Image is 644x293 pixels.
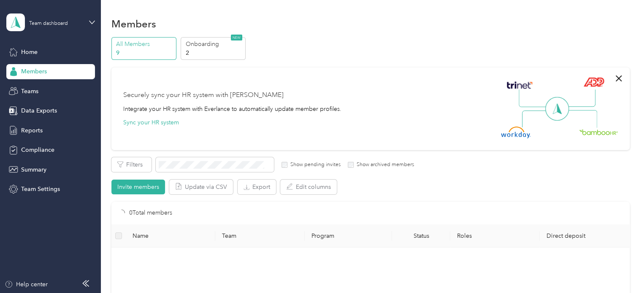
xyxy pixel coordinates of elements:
[129,208,172,218] p: 0 Total members
[21,126,43,135] span: Reports
[116,48,173,57] p: 9
[126,224,215,247] th: Name
[21,48,38,56] span: Home
[186,40,243,48] p: Onboarding
[392,224,450,247] th: Status
[21,87,38,96] span: Teams
[287,161,341,169] label: Show pending invites
[111,157,152,172] button: Filters
[21,106,57,115] span: Data Exports
[111,19,156,28] h1: Members
[540,224,629,247] th: Direct deposit
[522,110,551,127] img: Line Left Down
[450,224,540,247] th: Roles
[123,105,341,113] div: Integrate your HR system with Everlance to automatically update member profiles.
[354,161,414,169] label: Show archived members
[280,180,337,194] button: Edit columns
[305,224,392,247] th: Program
[111,180,165,194] button: Invite members
[123,118,179,127] button: Sync your HR system
[21,145,54,154] span: Compliance
[597,246,644,293] iframe: Everlance-gr Chat Button Frame
[21,67,47,76] span: Members
[505,79,534,91] img: Trinet
[186,48,243,57] p: 2
[238,180,276,194] button: Export
[123,90,284,100] div: Securely sync your HR system with [PERSON_NAME]
[579,129,618,135] img: BambooHR
[231,35,242,40] span: NEW
[215,224,305,247] th: Team
[519,89,548,108] img: Line Left Up
[169,180,233,194] button: Update via CSV
[21,165,46,174] span: Summary
[501,126,530,138] img: Workday
[133,232,208,239] span: Name
[568,110,597,128] img: Line Right Down
[29,21,68,26] div: Team dashboard
[583,77,604,87] img: ADP
[5,280,48,289] button: Help center
[21,185,60,194] span: Team Settings
[566,89,595,107] img: Line Right Up
[116,40,173,48] p: All Members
